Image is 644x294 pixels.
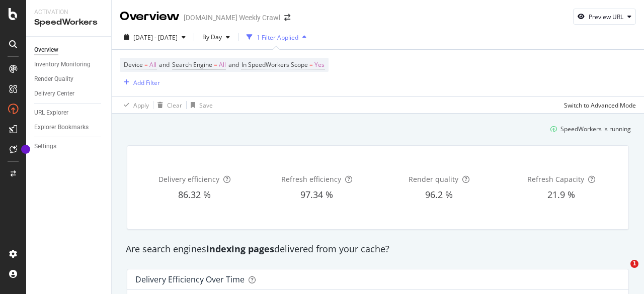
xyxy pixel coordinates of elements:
[158,174,219,184] span: Delivery efficiency
[281,174,341,184] span: Refresh efficiency
[564,101,636,110] div: Switch to Advanced Mode
[34,8,103,17] div: Activation
[630,260,638,268] span: 1
[133,78,160,87] div: Add Filter
[21,145,30,154] div: Tooltip anchor
[560,125,631,133] div: SpeedWorkers is running
[178,188,211,201] span: 86.32 %
[243,29,310,45] button: 1 Filter Applied
[560,97,636,113] button: Switch to Advanced Mode
[257,33,298,42] div: 1 Filter Applied
[184,13,280,23] div: [DOMAIN_NAME] Weekly Crawl
[121,243,635,256] div: Are search engines delivered from your cache?
[34,45,58,55] div: Overview
[284,14,290,21] div: arrow-right-arrow-left
[133,101,149,110] div: Apply
[214,60,217,69] span: =
[34,59,104,70] a: Inventory Monitoring
[199,101,213,110] div: Save
[135,274,245,284] div: Delivery Efficiency over time
[573,9,636,25] button: Preview URL
[409,174,458,184] span: Render quality
[172,60,212,69] span: Search Engine
[34,88,74,99] div: Delivery Center
[589,13,623,21] div: Preview URL
[149,58,156,72] span: All
[198,29,234,45] button: By Day
[187,97,213,113] button: Save
[34,88,104,99] a: Delivery Center
[34,141,56,152] div: Settings
[547,188,575,201] span: 21.9 %
[314,58,325,72] span: Yes
[34,74,73,84] div: Render Quality
[34,45,104,55] a: Overview
[34,122,89,133] div: Explorer Bookmarks
[242,60,308,69] span: In SpeedWorkers Scope
[228,60,239,69] span: and
[133,33,178,42] span: [DATE] - [DATE]
[34,122,104,133] a: Explorer Bookmarks
[120,29,190,45] button: [DATE] - [DATE]
[120,8,180,25] div: Overview
[309,60,313,69] span: =
[34,141,104,152] a: Settings
[124,60,143,69] span: Device
[159,60,170,69] span: and
[219,58,226,72] span: All
[425,188,453,201] span: 96.2 %
[34,17,103,28] div: SpeedWorkers
[527,174,584,184] span: Refresh Capacity
[34,59,91,70] div: Inventory Monitoring
[34,74,104,84] a: Render Quality
[144,60,148,69] span: =
[300,188,333,201] span: 97.34 %
[120,76,160,88] button: Add Filter
[167,101,182,110] div: Clear
[198,33,222,41] span: By Day
[206,243,274,255] strong: indexing pages
[34,108,104,118] a: URL Explorer
[34,108,68,118] div: URL Explorer
[610,260,634,284] iframe: Intercom live chat
[120,97,149,113] button: Apply
[153,97,182,113] button: Clear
